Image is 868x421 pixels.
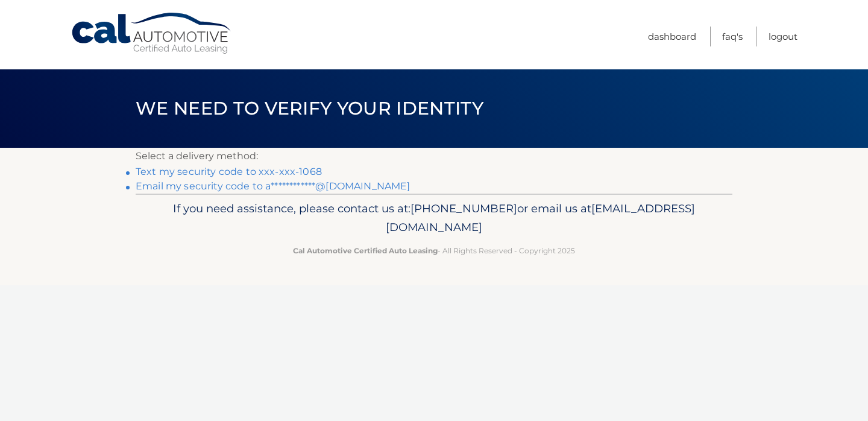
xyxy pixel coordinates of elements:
[769,27,797,46] a: Logout
[143,199,725,238] p: If you need assistance, please contact us at: or email us at
[136,166,322,177] a: Text my security code to xxx-xxx-1068
[136,148,732,165] p: Select a delivery method:
[136,97,483,119] span: We need to verify your identity
[410,201,517,215] span: [PHONE_NUMBER]
[648,27,696,46] a: Dashboard
[293,246,438,255] strong: Cal Automotive Certified Auto Leasing
[143,244,725,257] p: - All Rights Reserved - Copyright 2025
[722,27,743,46] a: FAQ's
[71,12,233,55] a: Cal Automotive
